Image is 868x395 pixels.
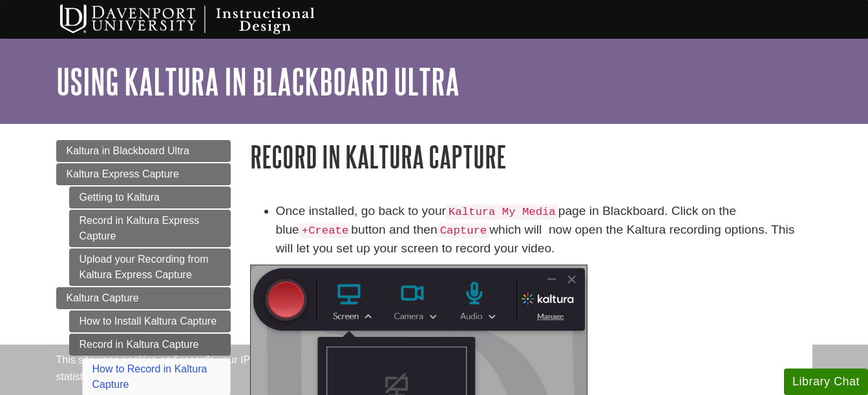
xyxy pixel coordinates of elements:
[69,248,231,286] a: Upload your Recording from Kaltura Express Capture
[67,168,179,179] span: Kaltura Express Capture
[276,202,812,258] li: Once installed, go back to your page in Blackboard. Click on the blue button and then which will ...
[56,163,231,185] a: Kaltura Express Capture
[438,223,490,238] code: Capture
[250,140,812,173] h1: Record in Kaltura Capture
[67,145,189,156] span: Kaltura in Blackboard Ultra
[92,363,207,390] a: How to Record in Kaltura Capture
[67,292,139,303] span: Kaltura Capture
[56,61,460,101] a: Using Kaltura in Blackboard Ultra
[50,3,360,35] img: Davenport University Instructional Design
[784,369,868,395] button: Library Chat
[56,287,231,309] a: Kaltura Capture
[69,310,231,332] a: How to Install Kaltura Capture
[299,223,352,238] code: +Create
[69,210,231,247] a: Record in Kaltura Express Capture
[56,140,231,162] a: Kaltura in Blackboard Ultra
[69,187,231,208] a: Getting to Kaltura
[69,334,231,356] a: Record in Kaltura Capture
[446,205,558,219] code: Kaltura My Media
